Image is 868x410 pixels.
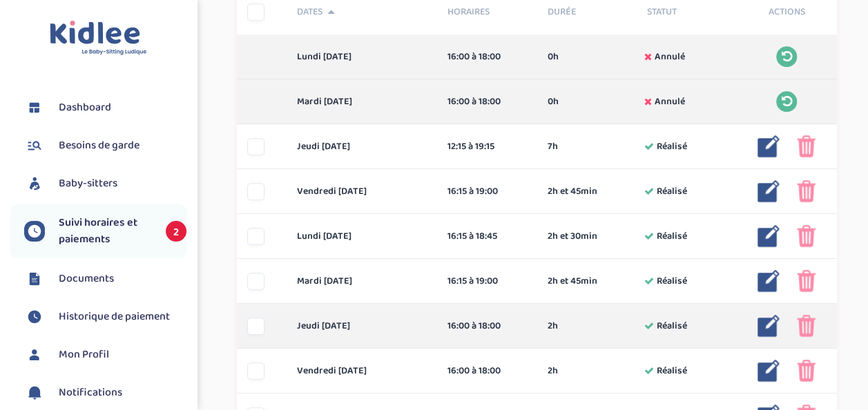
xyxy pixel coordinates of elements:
img: dashboard.svg [24,97,45,118]
a: Besoins de garde [24,135,186,156]
div: 16:15 à 18:45 [447,229,527,244]
img: notification.svg [24,382,45,403]
img: besoin.svg [24,135,45,156]
span: Annulé [655,50,685,64]
img: modifier_bleu.png [758,270,780,292]
img: suivihoraire.svg [24,221,45,242]
div: lundi [DATE] [287,50,436,64]
img: modifier_bleu.png [758,315,780,337]
img: poubelle_rose.png [797,180,816,202]
span: Réalisé [657,364,687,378]
div: 16:00 à 18:00 [447,319,527,333]
div: Dates [287,5,436,19]
div: 16:15 à 19:00 [447,274,527,289]
div: 16:00 à 18:00 [447,50,527,64]
span: Suivi horaires et paiements [59,215,152,248]
span: 2h et 45min [547,274,597,289]
span: Notifications [59,384,122,401]
div: 16:00 à 18:00 [447,364,527,378]
div: 16:00 à 18:00 [447,95,527,109]
img: suivihoraire.svg [24,306,45,327]
img: logo.svg [50,21,147,56]
a: Notifications [24,382,186,403]
img: poubelle_rose.png [797,135,816,157]
span: Réalisé [657,184,687,199]
span: 2h et 45min [547,184,597,199]
span: Dashboard [59,99,111,116]
span: Mon Profil [59,346,109,363]
div: jeudi [DATE] [287,319,436,333]
span: Horaires [447,5,527,19]
div: Durée [537,5,637,19]
span: 2h [547,319,557,333]
span: 2h [547,364,557,378]
img: modifier_bleu.png [758,135,780,157]
div: 16:15 à 19:00 [447,184,527,199]
div: 12:15 à 19:15 [447,139,527,154]
img: poubelle_rose.png [797,360,816,382]
span: 2h et 30min [547,229,597,244]
a: Suivi horaires et paiements 2 [24,215,186,248]
img: poubelle_rose.png [797,270,816,292]
div: vendredi [DATE] [287,364,436,378]
span: Annulé [655,95,685,109]
img: modifier_bleu.png [758,360,780,382]
span: Réalisé [657,229,687,244]
span: Documents [59,271,114,287]
img: babysitters.svg [24,173,45,194]
div: mardi [DATE] [287,274,436,289]
span: 7h [547,139,557,154]
span: 0h [547,50,558,64]
span: Besoins de garde [59,137,139,154]
div: jeudi [DATE] [287,139,436,154]
span: 0h [547,95,558,109]
span: Réalisé [657,139,687,154]
span: Réalisé [657,319,687,333]
a: Historique de paiement [24,306,186,327]
img: modifier_bleu.png [758,225,780,247]
a: Dashboard [24,97,186,118]
span: Baby-sitters [59,175,117,192]
img: poubelle_rose.png [797,225,816,247]
span: 2 [166,221,186,242]
div: Statut [637,5,737,19]
div: vendredi [DATE] [287,184,436,199]
span: Historique de paiement [59,309,170,325]
a: Mon Profil [24,344,186,365]
img: modifier_bleu.png [758,180,780,202]
a: Baby-sitters [24,173,186,194]
img: documents.svg [24,269,45,289]
div: Actions [737,5,837,19]
a: Documents [24,269,186,289]
span: Réalisé [657,274,687,289]
img: poubelle_rose.png [797,315,816,337]
div: mardi [DATE] [287,95,436,109]
img: profil.svg [24,344,45,365]
div: lundi [DATE] [287,229,436,244]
